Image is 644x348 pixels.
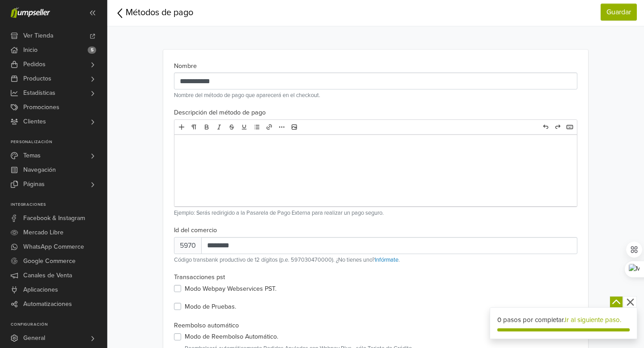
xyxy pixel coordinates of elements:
a: Ir al siguiente paso. [565,316,621,324]
label: Modo de Pruebas. [185,302,236,312]
label: Modo Webpay Webservices PST. [185,284,276,294]
a: Deleted [226,121,237,133]
a: Hotkeys [564,121,576,133]
span: Productos [23,72,51,86]
span: Promociones [23,100,59,115]
div: 0 pasos por completar. [497,315,630,325]
span: Mercado Libre [23,225,64,240]
label: Reembolso automático [174,321,239,331]
a: Underline [238,121,250,133]
label: Descripción del método de pago [174,108,266,118]
label: Nombre [174,61,197,71]
span: Temas [23,149,41,163]
span: Clientes [23,115,46,129]
span: Estadísticas [23,86,55,100]
p: Código transbank productivo de 12 dígitos (p.e. 597030470000). ¿No tienes uno? . [174,256,577,264]
span: Google Commerce [23,254,76,268]
span: Pedidos [23,57,46,72]
label: Id del comercio [174,225,217,235]
span: General [23,331,45,345]
p: Personalización [11,140,107,145]
a: Link [263,121,275,133]
p: Configuración [11,322,107,327]
a: Italic [213,121,225,133]
a: Métodos de pago [114,6,193,20]
a: Bold [201,121,212,133]
a: List [251,121,263,133]
span: Automatizaciones [23,297,72,311]
a: Format [188,121,200,133]
p: Ejemplo: Serás redirigido a la Pasarela de Pago Externa para realizar un pago seguro. [174,209,577,217]
span: Ver Tienda [23,29,53,43]
a: Guardar [601,4,637,21]
a: Redo [552,121,563,133]
a: Undo [540,121,551,133]
a: Add [176,121,187,133]
span: Navegación [23,163,56,177]
span: Aplicaciones [23,283,58,297]
span: 5970 [174,237,202,254]
span: Canales de Venta [23,268,72,283]
span: WhatsApp Commerce [23,240,84,254]
a: More formatting [276,121,288,133]
label: Transacciones pst [174,272,225,282]
span: 5 [88,47,96,54]
p: Nombre del método de pago que aparecerá en el checkout. [174,91,577,100]
span: Inicio [23,43,38,57]
span: Facebook & Instagram [23,211,85,225]
span: Páginas [23,177,45,191]
label: Modo de Reembolso Automático. [185,332,278,342]
a: Infórmate [375,256,398,263]
a: Image [288,121,300,133]
p: Integraciones [11,202,107,208]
